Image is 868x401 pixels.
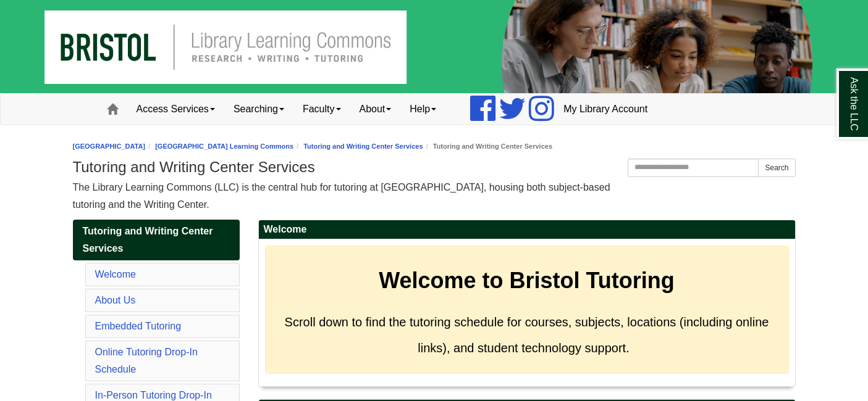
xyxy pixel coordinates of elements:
[73,143,146,150] a: [GEOGRAPHIC_DATA]
[73,182,610,210] span: The Library Learning Commons (LLC) is the central hub for tutoring at [GEOGRAPHIC_DATA], housing ...
[379,268,675,293] strong: Welcome to Bristol Tutoring
[554,94,657,125] a: My Library Account
[293,94,350,125] a: Faculty
[73,141,796,152] nav: breadcrumb
[285,315,769,355] span: Scroll down to find the tutoring schedule for courses, subjects, locations (including online link...
[95,269,136,279] a: Welcome
[95,295,136,305] a: About Us
[73,159,796,176] h1: Tutoring and Writing Center Services
[155,143,293,150] a: [GEOGRAPHIC_DATA] Learning Commons
[400,94,445,125] a: Help
[423,141,552,152] li: Tutoring and Writing Center Services
[83,226,213,254] span: Tutoring and Writing Center Services
[224,94,293,125] a: Searching
[95,347,198,374] a: Online Tutoring Drop-In Schedule
[95,321,182,331] a: Embedded Tutoring
[73,220,240,260] a: Tutoring and Writing Center Services
[127,94,224,125] a: Access Services
[259,220,795,239] h2: Welcome
[303,143,423,150] a: Tutoring and Writing Center Services
[758,159,795,177] button: Search
[350,94,401,125] a: About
